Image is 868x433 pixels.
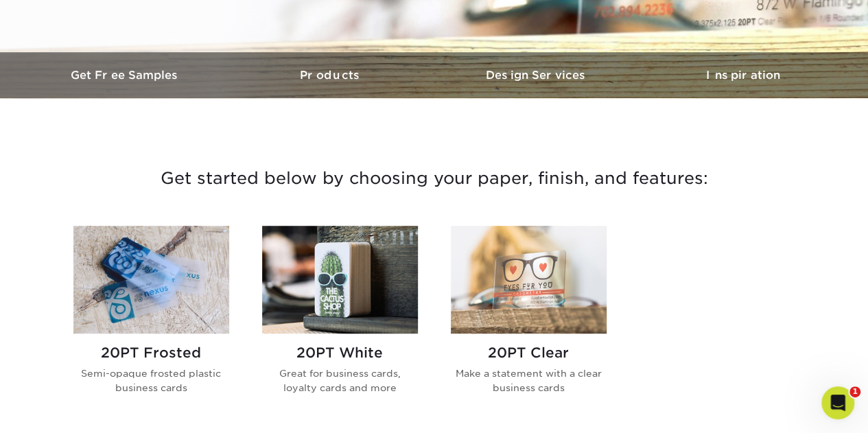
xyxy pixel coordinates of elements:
h3: Products [228,69,434,82]
a: Inspiration [640,52,846,98]
p: Semi-opaque frosted plastic business cards [73,366,229,395]
a: Products [228,52,434,98]
h2: 20PT White [262,344,418,361]
h3: Design Services [434,69,640,82]
img: 20PT Clear Plastic Cards [451,226,607,333]
img: 20PT White Plastic Cards [262,226,418,333]
h3: Get Free Samples [23,69,228,82]
span: 1 [849,386,860,397]
h3: Get started below by choosing your paper, finish, and features: [33,148,836,209]
a: Get Free Samples [23,52,228,98]
p: Make a statement with a clear business cards [451,366,607,395]
h3: Inspiration [640,69,846,82]
p: Great for business cards, loyalty cards and more [262,366,418,395]
h2: 20PT Frosted [73,344,229,361]
img: 20PT Frosted Plastic Cards [73,226,229,333]
a: Design Services [434,52,640,98]
a: 20PT Clear Plastic Cards 20PT Clear Make a statement with a clear business cards [451,226,607,417]
a: 20PT White Plastic Cards 20PT White Great for business cards, loyalty cards and more [262,226,418,417]
iframe: Intercom live chat [821,386,854,419]
h2: 20PT Clear [451,344,607,361]
a: 20PT Frosted Plastic Cards 20PT Frosted Semi-opaque frosted plastic business cards [73,226,229,417]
